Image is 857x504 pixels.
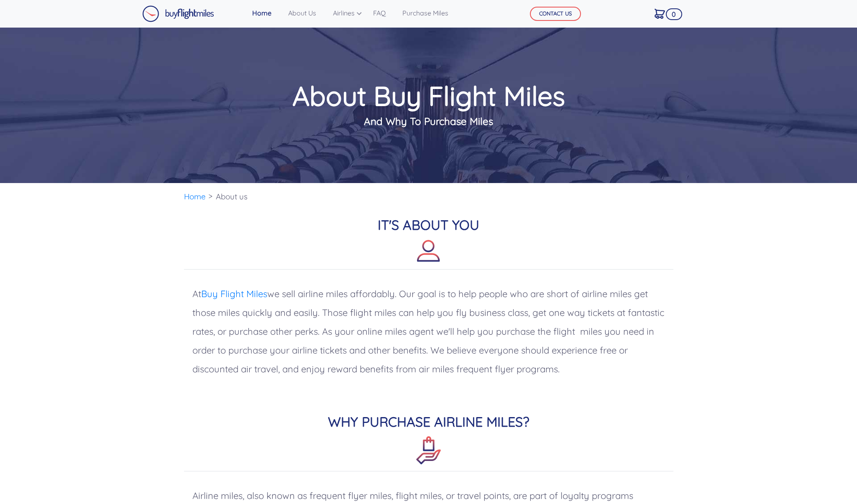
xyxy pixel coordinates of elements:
[249,5,275,21] a: Home
[530,7,581,21] button: CONTACT US
[651,5,668,22] a: 0
[285,5,320,21] a: About Us
[142,3,214,24] a: Buy Flight Miles Logo
[184,414,673,471] h2: WHY PURCHASE AIRLINE MILES?
[655,9,665,19] img: Cart
[417,239,440,262] img: about-icon
[212,183,252,210] li: About us
[370,5,389,21] a: FAQ
[184,191,206,201] a: Home
[414,436,443,464] img: about-icon
[666,8,682,20] span: 0
[184,217,673,270] h2: IT'S ABOUT YOU
[184,276,673,387] p: At we sell airline miles affordably. Our goal is to help people who are short of airline miles ge...
[399,5,452,21] a: Purchase Miles
[142,5,214,22] img: Buy Flight Miles Logo
[201,288,267,300] a: Buy Flight Miles
[330,5,360,21] a: Airlines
